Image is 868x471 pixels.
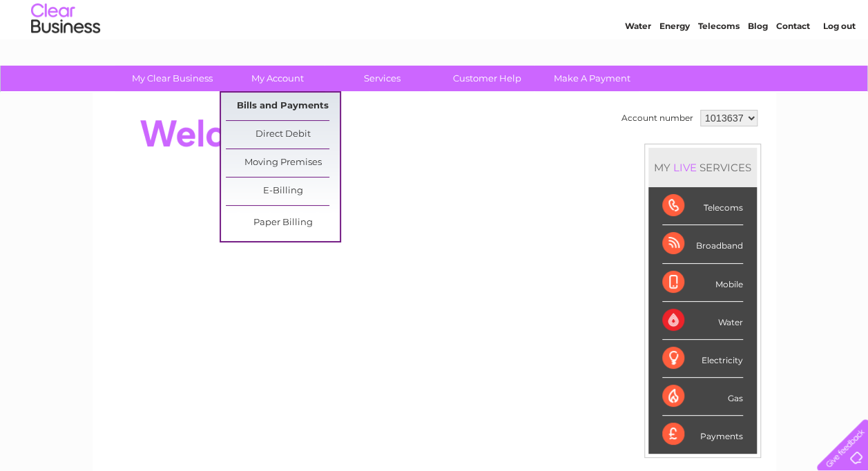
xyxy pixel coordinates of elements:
[662,416,743,453] div: Payments
[662,340,743,378] div: Electricity
[108,8,761,67] div: Clear Business is a trading name of Verastar Limited (registered in [GEOGRAPHIC_DATA] No. 3667643...
[659,59,690,69] a: Energy
[748,59,768,69] a: Blog
[226,177,340,205] a: E-Billing
[698,59,740,69] a: Telecoms
[608,7,703,24] a: 0333 014 3131
[625,59,651,69] a: Water
[226,149,340,177] a: Moving Premises
[226,209,340,237] a: Paper Billing
[226,121,340,148] a: Direct Debit
[648,148,757,187] div: MY SERVICES
[226,93,340,120] a: Bills and Payments
[618,106,697,130] td: Account number
[776,59,810,69] a: Contact
[30,36,101,78] img: logo.png
[662,302,743,340] div: Water
[535,66,649,91] a: Make A Payment
[662,187,743,225] div: Telecoms
[220,66,334,91] a: My Account
[662,378,743,416] div: Gas
[671,161,700,174] div: LIVE
[430,66,544,91] a: Customer Help
[325,66,439,91] a: Services
[822,59,855,69] a: Log out
[662,264,743,302] div: Mobile
[662,225,743,263] div: Broadband
[115,66,229,91] a: My Clear Business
